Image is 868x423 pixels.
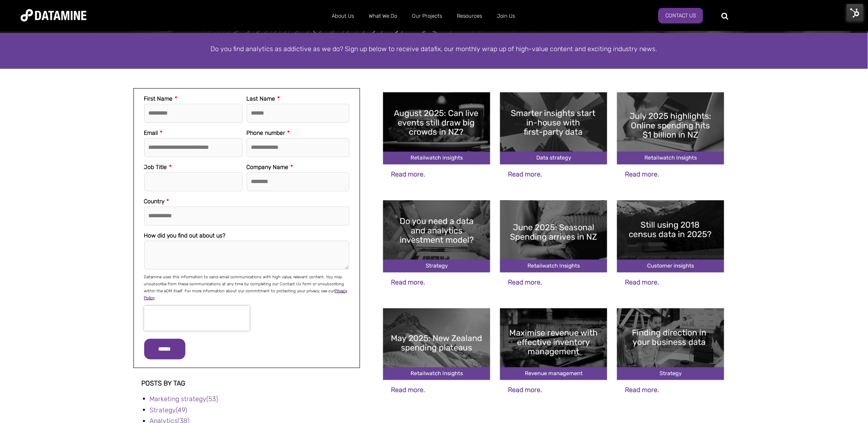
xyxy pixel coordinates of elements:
span: First Name [144,95,173,102]
span: (49) [176,406,187,414]
a: What We Do [361,5,405,27]
span: How did you find out about us? [144,232,226,239]
span: Post listing [133,370,167,378]
span: Email [144,129,158,136]
a: Strategy(49) [150,406,187,414]
span: (53) [207,395,218,403]
p: Do you find analytics as addictive as we do? Sign up below to receive datafix, our monthly wrap u... [199,43,669,54]
span: Phone number [247,129,285,136]
span: Country [144,198,165,205]
a: About Us [324,5,361,27]
a: Privacy Policy [144,289,348,301]
a: Read more. [625,170,660,178]
a: Read more. [391,386,426,394]
span: Job Title [144,164,167,171]
a: Contact Us [658,8,703,23]
a: Resources [449,5,489,27]
a: Join Us [489,5,522,27]
a: Read more. [391,278,426,286]
a: Read more. [625,386,660,394]
a: Marketing strategy(53) [150,395,218,403]
a: Read more. [625,278,660,286]
img: Datamine [21,9,87,21]
a: Read more. [391,170,426,178]
h3: Posts by Tag [142,380,372,387]
img: HubSpot Tools Menu Toggle [847,4,864,21]
span: Last Name [247,95,276,102]
a: Our Projects [405,5,449,27]
p: Datamine uses this information to send email communications with high value, relevant content. Yo... [144,274,349,302]
a: Read more. [508,278,543,286]
a: Read more. [508,170,543,178]
span: Company Name [247,164,289,171]
iframe: reCAPTCHA [144,306,250,331]
a: Read more. [508,386,543,394]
